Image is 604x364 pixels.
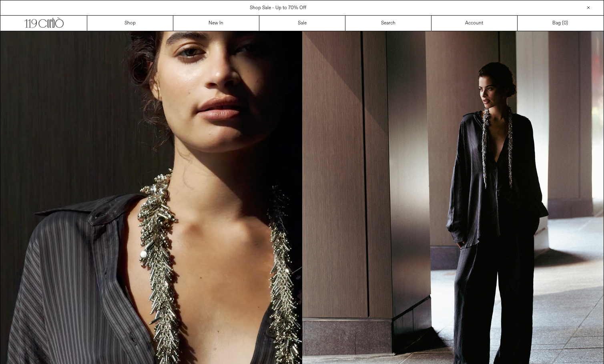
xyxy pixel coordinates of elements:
a: Sale [259,16,345,31]
a: Shop [87,16,173,31]
span: 0 [564,20,566,26]
a: Account [431,16,518,31]
a: Search [345,16,431,31]
a: New In [173,16,259,31]
a: Bag () [518,16,604,31]
span: ) [564,20,568,27]
a: Shop Sale - Up to 70% Off [250,5,306,11]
